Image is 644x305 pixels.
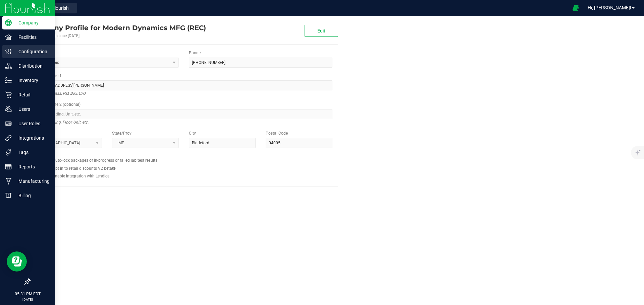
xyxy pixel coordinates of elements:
[266,138,332,148] input: Postal Code
[30,33,206,39] div: Account active since [DATE]
[53,173,110,179] label: Enable integration with Lendica
[53,165,115,171] label: Opt in to retail discounts V2 beta
[5,192,12,199] inline-svg: Billing
[3,297,52,302] p: [DATE]
[5,178,12,184] inline-svg: Manufacturing
[35,153,332,157] h2: Configs
[568,1,583,14] span: Open Ecommerce Menu
[35,101,80,107] label: Address Line 2 (optional)
[53,157,157,163] label: Auto-lock packages of in-progress or failed lab test results
[5,34,12,41] inline-svg: Facilities
[189,138,256,148] input: City
[35,109,332,119] input: Suite, Building, Unit, etc.
[5,48,12,55] inline-svg: Configuration
[189,50,201,56] label: Phone
[35,80,332,90] input: Address
[12,62,52,70] p: Distribution
[317,28,325,33] span: Edit
[12,105,52,113] p: Users
[12,177,52,185] p: Manufacturing
[189,130,196,136] label: City
[12,148,52,156] p: Tags
[5,149,12,156] inline-svg: Tags
[5,91,12,98] inline-svg: Retail
[35,89,86,97] i: Street address, P.O. Box, C/O
[5,19,12,26] inline-svg: Company
[5,135,12,141] inline-svg: Integrations
[5,163,12,170] inline-svg: Reports
[12,48,52,56] p: Configuration
[12,33,52,41] p: Facilities
[12,91,52,99] p: Retail
[30,23,206,33] div: Modern Dynamics MFG (REC)
[3,291,52,297] p: 05:31 PM EDT
[266,130,288,136] label: Postal Code
[7,251,27,272] iframe: Resource center
[5,120,12,127] inline-svg: User Roles
[35,118,89,126] i: Suite, Building, Floor, Unit, etc.
[12,163,52,171] p: Reports
[12,134,52,142] p: Integrations
[112,130,131,136] label: State/Prov
[5,106,12,112] inline-svg: Users
[5,63,12,69] inline-svg: Distribution
[12,120,52,128] p: User Roles
[5,77,12,84] inline-svg: Inventory
[305,25,338,37] button: Edit
[12,192,52,200] p: Billing
[12,76,52,84] p: Inventory
[588,5,631,10] span: Hi, [PERSON_NAME]!
[12,19,52,27] p: Company
[189,58,332,68] input: (123) 456-7890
